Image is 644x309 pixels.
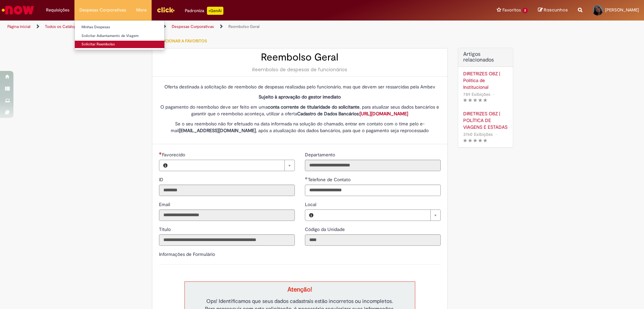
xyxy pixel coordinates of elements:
span: Despesas Corporativas [79,7,126,13]
strong: Atenção! [287,285,312,294]
label: Somente leitura - Título [159,226,172,233]
ul: Despesas Corporativas [74,20,165,50]
span: Somente leitura - Código da Unidade [305,226,346,232]
a: Solicitar Reembolso [75,41,164,48]
a: DIRETRIZES OBZ | Política de Institucional [463,70,508,90]
input: Código da Unidade [305,234,441,246]
input: Título [159,234,295,246]
span: 2 [522,8,528,13]
a: Limpar campo Favorecido [171,160,294,171]
strong: Sujeito à aprovação do gestor imediato [259,94,341,100]
button: Local, Visualizar este registro [305,210,317,221]
span: [PERSON_NAME] [605,7,639,13]
strong: conta corrente de titularidade do solicitante [268,104,360,110]
span: Somente leitura - ID [159,177,165,183]
label: Somente leitura - Código da Unidade [305,226,346,233]
span: Obrigatório Preenchido [305,177,308,180]
a: Rascunhos [538,7,568,13]
h2: Reembolso Geral [159,52,441,63]
span: • [494,130,498,139]
span: More [136,7,147,13]
strong: Cadastro de Dados Bancários: [297,111,408,117]
label: Somente leitura - Email [159,201,171,208]
ul: Trilhas de página [5,21,424,33]
label: Somente leitura - ID [159,176,165,183]
span: Ops! Identificamos que seus dados cadastrais estão incorretos ou incompletos. [206,298,393,305]
a: Todos os Catálogos [45,24,80,29]
div: Reembolso de despesas de funcionários [159,66,441,73]
button: Adicionar a Favoritos [152,34,211,48]
span: Rascunhos [544,7,568,13]
div: Padroniza [185,7,223,15]
a: Página inicial [7,24,31,29]
button: Favorecido, Visualizar este registro [159,160,171,171]
span: Necessários - Favorecido [162,152,186,158]
a: Reembolso Geral [228,24,260,29]
p: O pagamento do reembolso deve ser feito em uma , para atualizar seus dados bancários e garantir q... [159,104,441,117]
span: Somente leitura - Título [159,226,172,232]
img: ServiceNow [1,3,35,17]
span: Necessários [159,152,162,155]
p: Se o seu reembolso não for efetuado na data informada na solução do chamado, entrar em contato co... [159,120,441,134]
p: Oferta destinada à solicitação de reembolso de despesas realizadas pelo funcionário, mas que deve... [159,83,441,90]
span: 789 Exibições [463,91,490,97]
strong: [EMAIL_ADDRESS][DOMAIN_NAME] [179,127,256,133]
span: Local [305,201,318,207]
span: Requisições [46,7,69,13]
a: Solicitar Adiantamento de Viagem [75,32,164,40]
span: 3760 Exibições [463,131,493,137]
a: Limpar campo Local [317,210,440,221]
h3: Artigos relacionados [463,51,508,63]
input: Departamento [305,160,441,171]
input: Email [159,209,295,221]
a: [URL][DOMAIN_NAME] [360,111,408,117]
p: +GenAi [207,7,223,15]
a: DIRETRIZES OBZ | POLÍTICA DE VIAGENS E ESTADAS [463,110,508,130]
label: Informações de Formulário [159,251,215,257]
a: Despesas Corporativas [172,24,214,29]
span: Adicionar a Favoritos [159,38,207,44]
input: Telefone de Contato [305,185,441,196]
img: click_logo_yellow_360x200.png [157,5,175,15]
input: ID [159,185,295,196]
label: Somente leitura - Departamento [305,151,336,158]
span: Telefone de Contato [308,177,352,183]
span: • [492,90,496,99]
span: Favoritos [502,7,521,13]
a: Minhas Despesas [75,24,164,31]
